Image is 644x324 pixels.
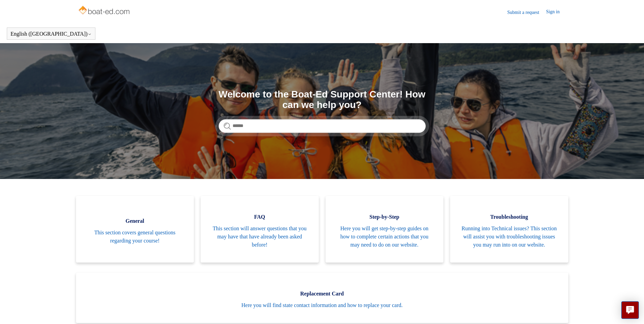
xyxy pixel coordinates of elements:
[86,217,184,225] span: General
[219,119,426,133] input: Search
[86,229,184,245] span: This section covers general questions regarding your course!
[86,301,558,309] span: Here you will find state contact information and how to replace your card.
[76,196,194,263] a: General This section covers general questions regarding your course!
[201,196,319,263] a: FAQ This section will answer questions that you may have that have already been asked before!
[460,224,558,249] span: Running into Technical issues? This section will assist you with troubleshooting issues you may r...
[211,224,309,249] span: This section will answer questions that you may have that have already been asked before!
[336,213,434,221] span: Step-by-Step
[621,301,639,319] button: Live chat
[326,196,444,263] a: Step-by-Step Here you will get step-by-step guides on how to complete certain actions that you ma...
[546,8,566,16] a: Sign in
[11,31,92,37] button: English ([GEOGRAPHIC_DATA])
[450,196,568,263] a: Troubleshooting Running into Technical issues? This section will assist you with troubleshooting ...
[460,213,558,221] span: Troubleshooting
[76,273,568,323] a: Replacement Card Here you will find state contact information and how to replace your card.
[336,224,434,249] span: Here you will get step-by-step guides on how to complete certain actions that you may need to do ...
[86,290,558,298] span: Replacement Card
[211,213,309,221] span: FAQ
[219,89,426,110] h1: Welcome to the Boat-Ed Support Center! How can we help you?
[507,9,546,16] a: Submit a request
[78,4,132,18] img: Boat-Ed Help Center home page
